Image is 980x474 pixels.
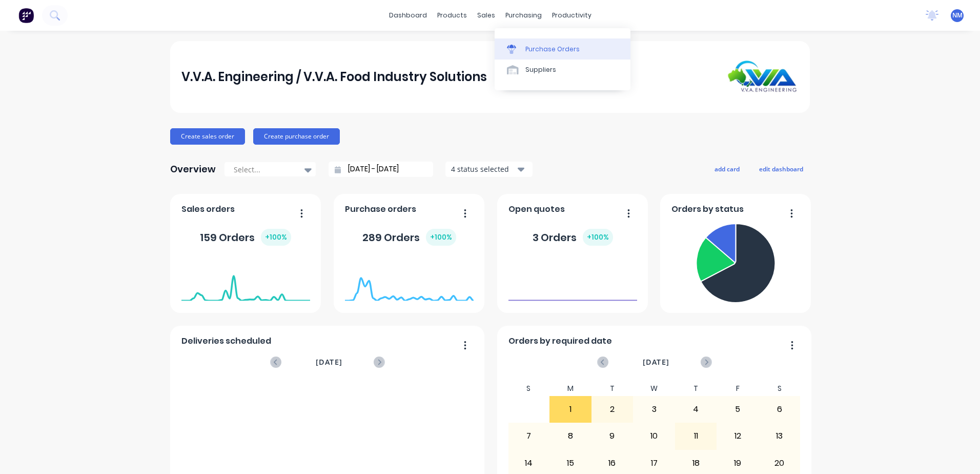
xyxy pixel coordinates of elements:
[508,381,550,396] div: S
[316,357,342,368] span: [DATE]
[675,381,717,396] div: T
[170,159,216,180] div: Overview
[671,203,744,215] span: Orders by status
[472,8,500,23] div: sales
[759,423,800,449] div: 13
[384,8,432,23] a: dashboard
[451,164,516,174] div: 4 status selected
[345,203,416,215] span: Purchase orders
[525,65,556,74] div: Suppliers
[261,229,291,246] div: + 100 %
[500,8,547,23] div: purchasing
[717,423,758,449] div: 12
[495,60,630,80] a: Suppliers
[550,423,591,449] div: 8
[533,229,613,246] div: 3 Orders
[592,423,633,449] div: 9
[717,397,758,422] div: 5
[253,128,340,145] button: Create purchase order
[634,397,675,422] div: 3
[18,8,34,23] img: Factory
[952,11,963,20] span: NM
[643,357,669,368] span: [DATE]
[181,203,235,215] span: Sales orders
[634,423,675,449] div: 10
[708,162,746,175] button: add card
[759,381,801,396] div: S
[592,397,633,422] div: 2
[550,397,591,422] div: 1
[525,45,580,54] div: Purchase Orders
[676,397,717,422] div: 4
[181,67,487,87] div: V.V.A. Engineering / V.V.A. Food Industry Solutions
[727,61,799,93] img: V.V.A. Engineering / V.V.A. Food Industry Solutions
[717,381,759,396] div: F
[676,423,717,449] div: 11
[362,229,456,246] div: 289 Orders
[200,229,291,246] div: 159 Orders
[752,162,810,175] button: edit dashboard
[170,128,245,145] button: Create sales order
[633,381,675,396] div: W
[426,229,456,246] div: + 100 %
[445,162,533,177] button: 4 status selected
[508,423,549,449] div: 7
[549,381,591,396] div: M
[547,8,597,23] div: productivity
[591,381,634,396] div: T
[759,397,800,422] div: 6
[583,229,613,246] div: + 100 %
[495,38,630,59] a: Purchase Orders
[508,203,565,215] span: Open quotes
[432,8,472,23] div: products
